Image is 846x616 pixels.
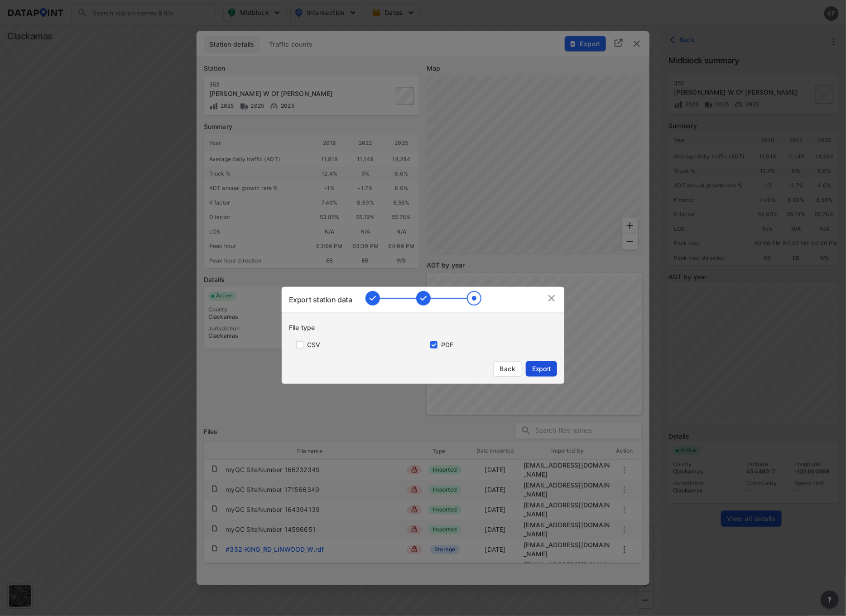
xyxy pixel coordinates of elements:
span: Export [531,364,552,373]
img: 1r8AAAAASUVORK5CYII= [365,291,481,306]
img: IvGo9hDFjq0U70AQfCTEoVEAFwAAAAASUVORK5CYII= [546,293,557,304]
div: Export station data [289,294,352,305]
label: CSV [307,340,320,349]
span: Back [499,364,516,373]
label: PDF [441,340,453,349]
div: File type [289,323,564,332]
